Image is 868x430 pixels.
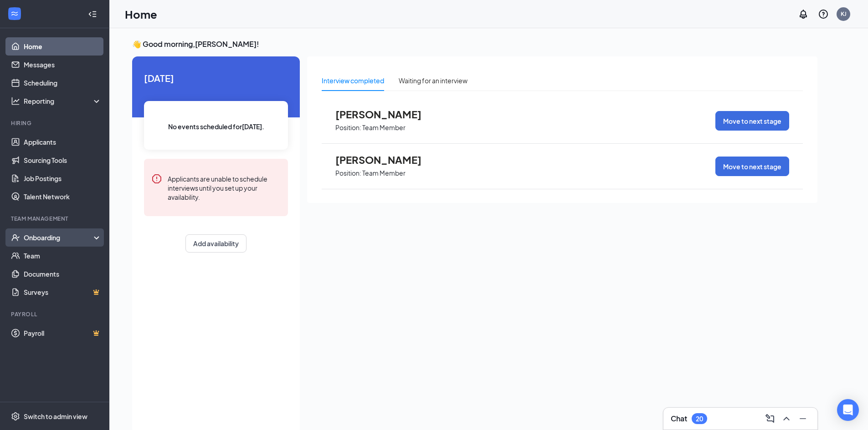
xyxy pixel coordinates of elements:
[24,151,102,169] a: Sourcing Tools
[781,413,792,424] svg: ChevronUp
[168,173,281,202] div: Applicants are unable to schedule interviews until you set up your availability.
[24,265,102,283] a: Documents
[696,415,703,423] div: 20
[335,169,361,177] p: Position:
[151,173,162,184] svg: Error
[671,414,687,424] h3: Chat
[362,169,406,177] p: Team Member
[797,413,808,424] svg: Minimize
[24,74,102,92] a: Scheduling
[715,157,789,176] button: Move to next stage
[818,9,829,20] svg: QuestionInfo
[24,233,94,242] div: Onboarding
[24,96,102,106] div: Reporting
[132,39,817,49] h3: 👋 Good morning, [PERSON_NAME] !
[779,411,794,426] button: ChevronUp
[11,233,20,242] svg: UserCheck
[24,133,102,151] a: Applicants
[10,9,19,18] svg: WorkstreamLogo
[322,76,384,86] div: Interview completed
[11,96,20,106] svg: Analysis
[335,123,361,132] p: Position:
[837,399,859,421] div: Open Intercom Messenger
[335,154,436,166] span: [PERSON_NAME]
[24,37,102,56] a: Home
[144,71,288,85] span: [DATE]
[841,10,847,18] div: KJ
[11,119,100,127] div: Hiring
[24,324,102,342] a: PayrollCrown
[24,283,102,301] a: SurveysCrown
[765,413,776,424] svg: ComposeMessage
[798,9,809,20] svg: Notifications
[24,56,102,74] a: Messages
[715,111,789,131] button: Move to next stage
[796,411,810,426] button: Minimize
[168,121,264,132] span: No events scheduled for [DATE] .
[399,76,467,86] div: Waiting for an interview
[24,169,102,187] a: Job Postings
[362,123,406,132] p: Team Member
[11,412,20,421] svg: Settings
[24,247,102,265] a: Team
[11,310,100,318] div: Payroll
[88,10,97,19] svg: Collapse
[24,412,87,421] div: Switch to admin view
[763,411,777,426] button: ComposeMessage
[11,215,100,223] div: Team Management
[125,6,157,22] h1: Home
[185,234,247,253] button: Add availability
[335,108,436,120] span: [PERSON_NAME]
[24,187,102,206] a: Talent Network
